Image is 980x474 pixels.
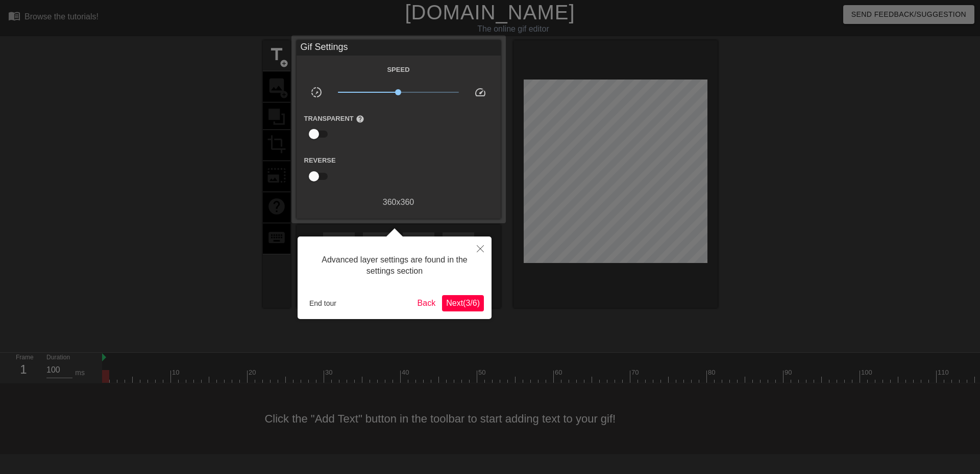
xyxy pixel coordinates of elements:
[446,299,480,307] span: Next ( 3 / 6 )
[442,295,484,311] button: Next
[469,236,492,260] button: Close
[305,244,484,287] div: Advanced layer settings are found in the settings section
[305,296,340,311] button: End tour
[413,295,440,311] button: Back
